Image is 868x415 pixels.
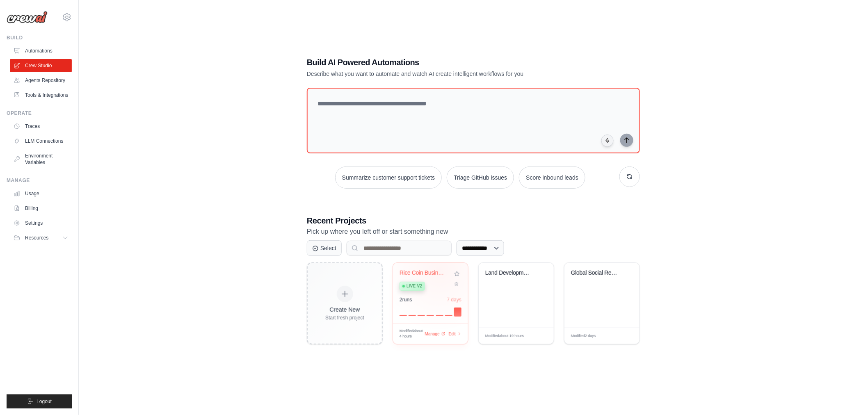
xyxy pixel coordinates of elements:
div: Day 7: 2 executions [454,308,461,317]
div: Operate [7,110,72,116]
span: Logout [37,398,52,405]
button: Click to speak your automation idea [601,135,614,147]
a: LLM Connections [10,135,72,148]
div: Day 3: 0 executions [418,315,425,316]
a: Environment Variables [10,149,72,169]
div: Activity over last 7 days [400,306,461,316]
span: Edit [620,333,627,339]
button: Triage GitHub issues [447,166,514,189]
button: Logout [7,394,72,408]
div: Day 2: 0 executions [409,315,416,316]
button: Delete project [452,280,461,288]
div: Manage [7,177,72,184]
span: Modified 2 days [571,333,596,339]
button: Select [307,240,342,256]
img: Logo [7,11,48,23]
a: Crew Studio [10,59,72,72]
button: Summarize customer support tickets [335,166,442,189]
div: Day 6: 0 executions [445,315,452,316]
div: Build [7,34,72,41]
div: 7 days [447,296,461,303]
span: Manage [425,331,440,337]
h1: Build AI Powered Automations [307,57,582,68]
a: Settings [10,217,72,230]
div: Day 1: 0 executions [400,315,407,316]
span: Live v2 [407,283,422,290]
span: Modified about 19 hours [485,333,524,339]
span: Edit [535,333,541,339]
div: Day 5: 0 executions [436,315,443,316]
div: Rice Coin Business Plan Generator [400,269,449,277]
a: Usage [10,187,72,200]
a: Tools & Integrations [10,89,72,102]
div: Start fresh project [325,315,364,321]
a: Traces [10,120,72,133]
a: Automations [10,44,72,57]
span: Edit [449,331,456,337]
p: Pick up where you left off or start something new [307,226,640,237]
button: Get new suggestions [619,166,640,187]
p: Describe what you want to automate and watch AI create intelligent workflows for you [307,70,582,78]
button: Resources [10,231,72,244]
span: Resources [25,235,48,241]
button: Add to favorites [452,269,461,278]
div: Global Social Restaurant Discovery - Breaking Food Barriers [571,269,621,277]
a: Agents Repository [10,74,72,87]
span: Modified about 4 hours [400,328,425,340]
a: Billing [10,202,72,215]
div: Day 4: 0 executions [427,315,434,316]
div: Create New [325,306,364,314]
h3: Recent Projects [307,215,640,226]
button: Score inbound leads [519,166,585,189]
div: 2 run s [400,296,412,303]
div: Land Development Manual SaaS Business Plan Generator [485,269,535,277]
div: Manage deployment [425,331,445,337]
